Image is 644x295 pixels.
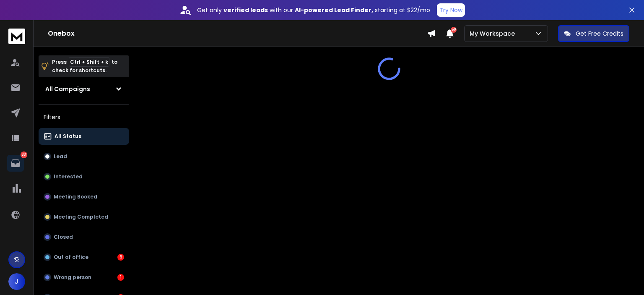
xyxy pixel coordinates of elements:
[54,254,88,261] p: Out of office
[8,273,25,290] button: J
[39,128,129,145] button: All Status
[54,193,97,200] p: Meeting Booked
[223,6,268,14] strong: verified leads
[39,168,129,185] button: Interested
[54,153,67,160] p: Lead
[21,151,27,158] p: 33
[197,6,430,14] p: Get only with our starting at $22/mo
[54,234,73,240] p: Closed
[451,27,457,33] span: 50
[39,249,129,266] button: Out of office6
[39,269,129,286] button: Wrong person1
[52,58,117,75] p: Press to check for shortcuts.
[7,155,24,172] a: 33
[8,29,25,44] img: logo
[55,133,81,140] p: All Status
[558,25,629,42] button: Get Free Credits
[576,29,623,38] p: Get Free Credits
[117,254,124,261] div: 6
[39,209,129,225] button: Meeting Completed
[39,148,129,165] button: Lead
[437,3,465,17] button: Try Now
[470,29,518,38] p: My Workspace
[69,57,109,67] span: Ctrl + Shift + k
[45,85,90,93] h1: All Campaigns
[117,274,124,281] div: 1
[39,188,129,205] button: Meeting Booked
[439,6,462,14] p: Try Now
[54,274,91,281] p: Wrong person
[54,173,83,180] p: Interested
[39,229,129,245] button: Closed
[54,214,108,220] p: Meeting Completed
[39,111,129,123] h3: Filters
[295,6,373,14] strong: AI-powered Lead Finder,
[48,29,427,39] h1: Onebox
[39,81,129,97] button: All Campaigns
